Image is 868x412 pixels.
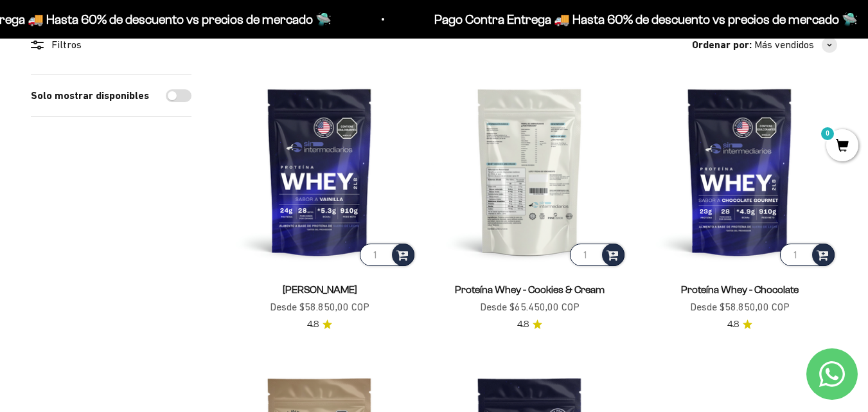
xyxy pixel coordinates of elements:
a: 4.84.8 de 5.0 estrellas [307,318,332,332]
button: Más vendidos [754,37,837,53]
mark: 0 [820,126,835,141]
span: 4.8 [307,318,319,332]
sale-price: Desde $58.850,00 COP [270,299,369,316]
a: [PERSON_NAME] [283,284,357,295]
span: Más vendidos [754,37,814,53]
sale-price: Desde $65.450,00 COP [480,299,580,316]
a: 4.84.8 de 5.0 estrellas [517,318,542,332]
label: Solo mostrar disponibles [31,87,149,104]
a: 4.84.8 de 5.0 estrellas [727,318,752,332]
span: 4.8 [727,318,739,332]
p: Pago Contra Entrega 🚚 Hasta 60% de descuento vs precios de mercado 🛸 [416,9,840,30]
sale-price: Desde $58.850,00 COP [690,299,790,316]
span: Ordenar por: [692,37,752,53]
a: Proteína Whey - Cookies & Cream [455,284,605,295]
a: Proteína Whey - Chocolate [681,284,799,295]
span: 4.8 [517,318,529,332]
div: Filtros [31,37,191,53]
img: Proteína Whey - Cookies & Cream [432,74,627,269]
a: 0 [826,139,858,154]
